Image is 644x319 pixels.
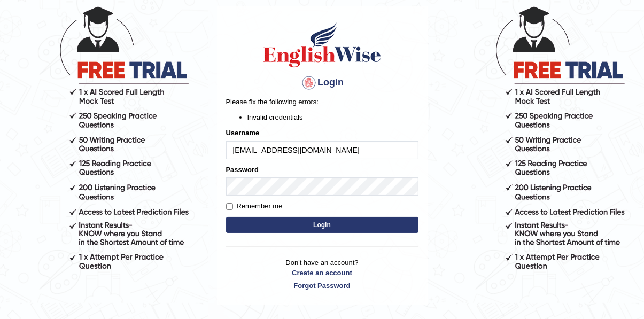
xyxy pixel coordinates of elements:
[226,203,233,210] input: Remember me
[261,21,383,69] img: Logo of English Wise sign in for intelligent practice with AI
[226,268,418,278] a: Create an account
[226,97,418,107] p: Please fix the following errors:
[226,165,259,175] label: Password
[226,128,260,138] label: Username
[226,217,418,233] button: Login
[226,281,418,291] a: Forgot Password
[226,258,418,291] p: Don't have an account?
[226,201,283,212] label: Remember me
[226,74,418,91] h4: Login
[247,112,418,122] li: Invalid credentials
